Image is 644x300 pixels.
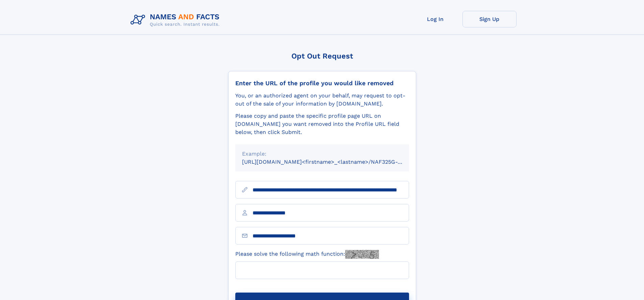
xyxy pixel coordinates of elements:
div: Opt Out Request [228,52,416,60]
a: Log In [408,11,462,27]
div: Example: [242,150,402,158]
div: Enter the URL of the profile you would like removed [235,79,409,87]
small: [URL][DOMAIN_NAME]<firstname>_<lastname>/NAF325G-xxxxxxxx [242,159,422,165]
div: You, or an authorized agent on your behalf, may request to opt-out of the sale of your informatio... [235,92,409,108]
img: Logo Names and Facts [128,11,225,29]
a: Sign Up [462,11,517,27]
div: Please copy and paste the specific profile page URL on [DOMAIN_NAME] you want removed into the Pr... [235,112,409,136]
label: Please solve the following math function: [235,250,379,259]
